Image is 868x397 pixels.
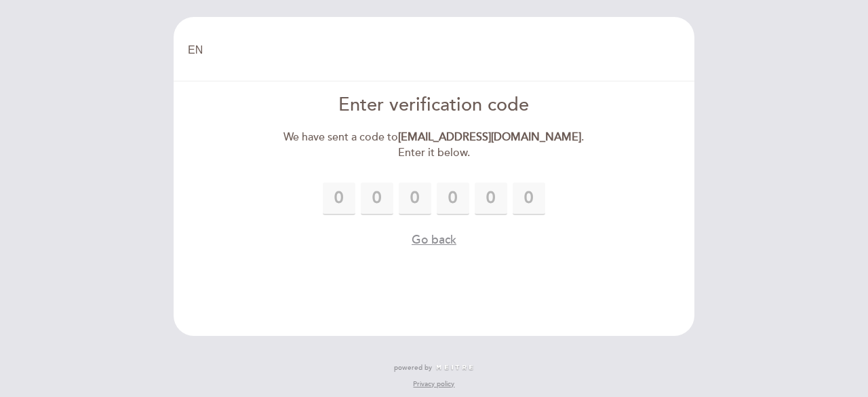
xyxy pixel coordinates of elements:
div: We have sent a code to . Enter it below. [279,130,590,161]
input: 0 [475,183,507,215]
input: 0 [323,183,355,215]
a: powered by [394,363,474,373]
input: 0 [361,183,393,215]
input: 0 [513,183,545,215]
input: 0 [437,183,469,215]
div: Enter verification code [279,92,590,119]
strong: [EMAIL_ADDRESS][DOMAIN_NAME] [398,130,581,144]
a: Privacy policy [413,379,454,389]
input: 0 [399,183,431,215]
button: Go back [412,231,456,248]
span: powered by [394,363,432,373]
img: MEITRE [435,364,474,371]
